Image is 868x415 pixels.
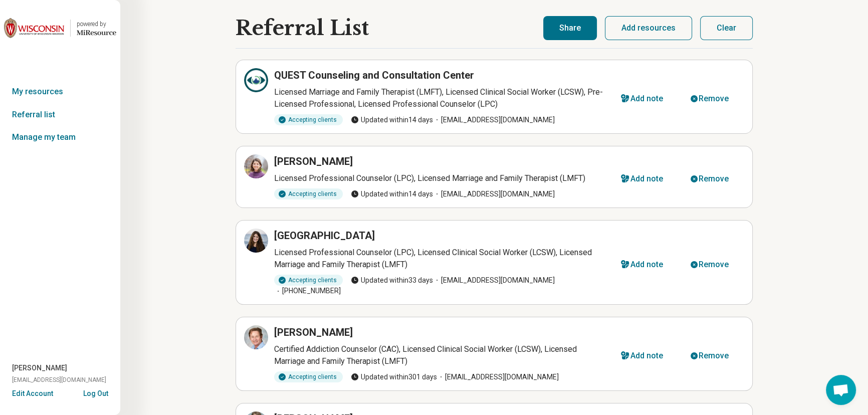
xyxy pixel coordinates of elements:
span: Updated within 301 days [351,372,437,382]
button: Add note [609,253,679,277]
button: Add note [609,87,679,111]
h3: [PERSON_NAME] [274,325,353,339]
div: Add note [630,352,664,360]
div: Remove [698,352,729,360]
button: Remove [679,87,744,111]
h3: [PERSON_NAME] [274,154,353,168]
button: Add note [609,344,679,368]
p: Licensed Professional Counselor (LPC), Licensed Clinical Social Worker (LCSW), Licensed Marriage ... [274,247,609,271]
p: Licensed Professional Counselor (LPC), Licensed Marriage and Family Therapist (LMFT) [274,172,609,184]
span: Updated within 33 days [351,275,433,286]
button: Remove [679,167,744,191]
span: [PERSON_NAME] [12,363,67,373]
h3: [GEOGRAPHIC_DATA] [274,229,375,243]
button: Edit Account [12,388,53,399]
span: [EMAIL_ADDRESS][DOMAIN_NAME] [433,189,555,199]
span: [PHONE_NUMBER] [274,286,341,296]
p: Certified Addiction Counselor (CAC), Licensed Clinical Social Worker (LCSW), Licensed Marriage an... [274,343,609,367]
h1: Referral List [236,17,369,40]
div: Remove [698,175,729,183]
button: Remove [679,344,744,368]
img: University of Wisconsin-Madison [4,16,64,40]
button: Log Out [83,388,108,396]
div: Add note [630,95,664,103]
span: [EMAIL_ADDRESS][DOMAIN_NAME] [433,275,555,286]
div: Accepting clients [274,114,343,125]
button: Remove [679,253,744,277]
p: Licensed Marriage and Family Therapist (LMFT), Licensed Clinical Social Worker (LCSW), Pre-Licens... [274,86,609,110]
a: University of Wisconsin-Madisonpowered by [4,16,116,40]
button: Add resources [605,16,692,40]
div: Add note [630,261,664,269]
div: Remove [698,261,729,269]
h3: QUEST Counseling and Consultation Center [274,68,474,82]
div: Accepting clients [274,275,343,286]
div: powered by [77,20,116,29]
span: [EMAIL_ADDRESS][DOMAIN_NAME] [437,372,559,382]
button: Add note [609,167,679,191]
span: [EMAIL_ADDRESS][DOMAIN_NAME] [433,115,555,125]
div: Remove [698,95,729,103]
button: Clear [700,16,753,40]
span: Updated within 14 days [351,189,433,199]
div: Add note [630,175,664,183]
div: Open chat [826,375,856,405]
span: Updated within 14 days [351,115,433,125]
div: Accepting clients [274,188,343,199]
span: [EMAIL_ADDRESS][DOMAIN_NAME] [12,375,106,384]
div: Accepting clients [274,371,343,382]
button: Share [543,16,597,40]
